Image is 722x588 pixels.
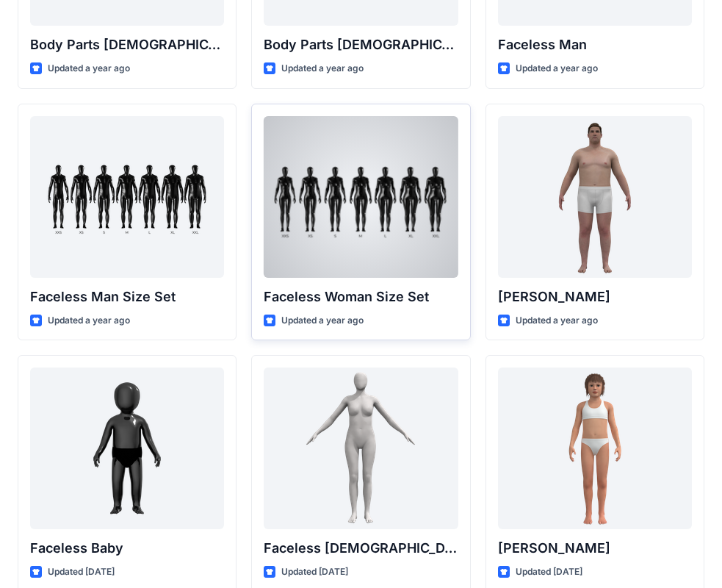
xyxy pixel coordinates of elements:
p: Faceless Woman Size Set [264,287,458,307]
p: Updated [DATE] [281,564,348,580]
p: Updated a year ago [48,313,130,329]
p: Faceless Baby [30,538,224,559]
p: Updated [DATE] [516,564,582,580]
p: Faceless Man [498,35,692,55]
a: Faceless Baby [30,367,224,529]
p: Faceless [DEMOGRAPHIC_DATA] CN Lite [264,538,458,559]
a: Faceless Man Size Set [30,116,224,278]
a: Faceless Female CN Lite [264,367,458,529]
p: [PERSON_NAME] [498,538,692,559]
p: Updated a year ago [516,313,598,329]
a: Emily [498,367,692,529]
p: Faceless Man Size Set [30,287,224,307]
p: Updated a year ago [281,61,364,76]
p: [PERSON_NAME] [498,287,692,307]
a: Joseph [498,116,692,278]
p: Updated [DATE] [48,564,115,580]
p: Body Parts [DEMOGRAPHIC_DATA] [264,35,458,55]
p: Body Parts [DEMOGRAPHIC_DATA] [30,35,224,55]
p: Updated a year ago [516,61,598,76]
a: Faceless Woman Size Set [264,116,458,278]
p: Updated a year ago [281,313,364,329]
p: Updated a year ago [48,61,130,76]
